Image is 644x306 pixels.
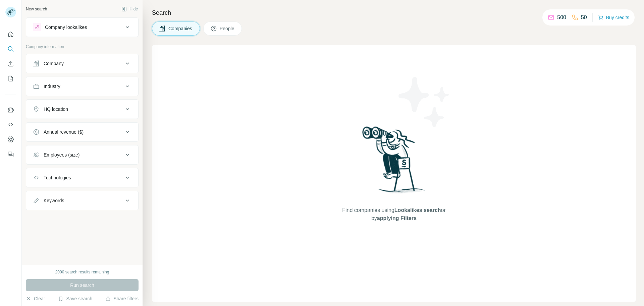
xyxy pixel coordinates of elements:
[44,129,84,135] div: Annual revenue ($)
[5,133,16,145] button: Dashboard
[26,170,138,186] button: Technologies
[44,151,79,158] div: Employees (size)
[44,83,60,90] div: Industry
[26,192,138,209] button: Keywords
[26,19,138,35] button: Company lookalikes
[44,197,64,204] div: Keywords
[55,269,109,275] div: 2000 search results remaining
[598,13,629,22] button: Buy credits
[152,8,636,17] h4: Search
[45,24,87,31] div: Company lookalikes
[359,125,429,200] img: Surfe Illustration - Woman searching with binoculars
[44,106,68,113] div: HQ location
[26,295,45,302] button: Clear
[5,58,16,70] button: Enrich CSV
[557,13,566,21] p: 500
[26,147,138,163] button: Employees (size)
[5,43,16,55] button: Search
[5,28,16,40] button: Quick start
[44,60,64,67] div: Company
[168,25,193,32] span: Companies
[5,148,16,160] button: Feedback
[44,174,71,181] div: Technologies
[26,44,139,50] p: Company information
[581,13,587,21] p: 50
[26,124,138,140] button: Annual revenue ($)
[5,73,16,85] button: My lists
[220,25,235,32] span: People
[5,104,16,116] button: Use Surfe on LinkedIn
[117,4,143,14] button: Hide
[5,119,16,131] button: Use Surfe API
[26,6,47,12] div: New search
[394,72,454,132] img: Surfe Illustration - Stars
[26,78,138,94] button: Industry
[26,55,138,72] button: Company
[394,207,441,213] span: Lookalikes search
[26,101,138,117] button: HQ location
[377,215,417,221] span: applying Filters
[105,295,139,302] button: Share filters
[340,206,447,222] span: Find companies using or by
[58,295,92,302] button: Save search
